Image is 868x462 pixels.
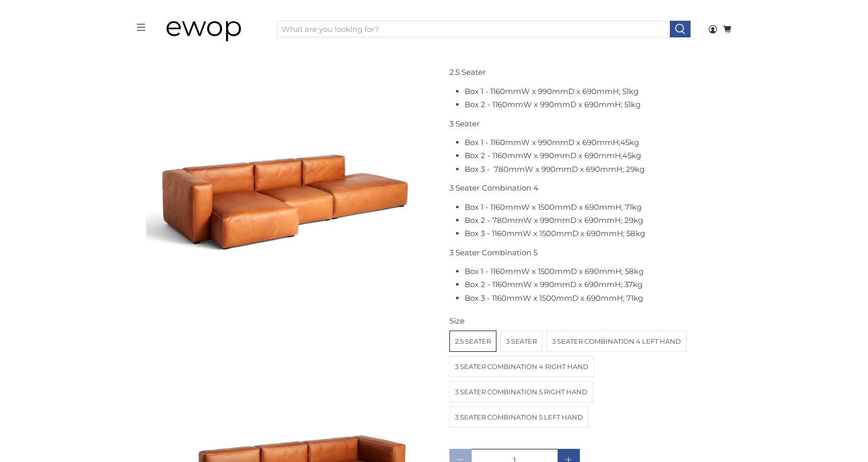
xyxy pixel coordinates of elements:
span: Box 1 - 1160mmW x 990mmD x 690mmH; [465,137,620,147]
label: 3 Seater Combination 5 Right Hand [450,382,592,402]
li: Box 1 - 1160mmW x 990mmD x 690mmH; 51kg [465,86,722,98]
label: 3 Seater [501,331,542,351]
label: 2.5 Seater [450,331,496,351]
li: Box 3 - 1160mmW x 1500mmD x 690mmH; 58kg [465,228,722,240]
li: Box 1 - 1160mmW x 1500mmD x 690mmH; 71kg [465,202,722,213]
label: 3 Seater Combination 4 Left Hand [547,331,686,351]
p: 3 Seater [449,118,722,130]
a: HAY Office Mags Soft Leather Sofa [146,27,419,300]
li: 45kg [465,150,722,162]
li: Box 2 - 1160mmW x 990mmD x 690mmH; 37kg [465,279,722,291]
li: Box 3 - 780mmW x 990mmD x 690mmH; 29kg [465,164,722,175]
label: 3 Seater Combination 4 Right Hand [450,356,593,377]
input: What are you looking for? [277,21,670,38]
div: Size [449,315,722,327]
li: Box 2 - 1160mmW x 990mmD x 690mmH; 51kg [465,99,722,111]
li: Box 1 - 1160mmW x 1500mmD x 690mmH; 58kg [465,266,722,278]
li: Box 2 - 780mmW x 990mmD x 690mmH; 29kg [465,215,722,226]
span: Box 2 - [465,151,490,160]
li: 45kg [465,137,722,149]
li: Box 3 - 1160mmW x 1500mmD x 690mmH; 71kg [465,293,722,304]
label: 3 Seater Combination 5 Left Hand [450,407,588,427]
span: 1160mmW x 990mmD x 690mmH; [492,151,622,160]
p: 2.5 Seater [449,67,722,78]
